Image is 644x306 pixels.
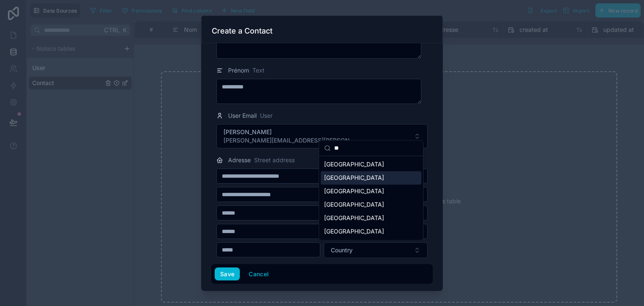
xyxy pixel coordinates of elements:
[223,136,358,145] span: [PERSON_NAME][EMAIL_ADDRESS][PERSON_NAME][DOMAIN_NAME]
[260,112,273,120] span: User
[321,184,421,198] div: [GEOGRAPHIC_DATA]
[321,225,421,238] div: [GEOGRAPHIC_DATA]
[228,156,251,164] span: Adresse
[228,112,257,120] span: User Email
[215,267,240,281] button: Save
[216,124,428,148] button: Select Button
[319,156,423,240] div: Suggestions
[254,156,295,164] span: Street address
[321,158,421,171] div: [GEOGRAPHIC_DATA]
[321,211,421,225] div: [GEOGRAPHIC_DATA]
[321,198,421,211] div: [GEOGRAPHIC_DATA]
[324,242,428,258] button: Select Button
[321,171,421,184] div: [GEOGRAPHIC_DATA]
[243,267,274,281] button: Cancel
[223,128,358,136] span: [PERSON_NAME]
[228,66,249,75] span: Prénom
[331,246,353,254] span: Country
[252,66,265,75] span: Text
[212,26,273,36] h3: Create a Contact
